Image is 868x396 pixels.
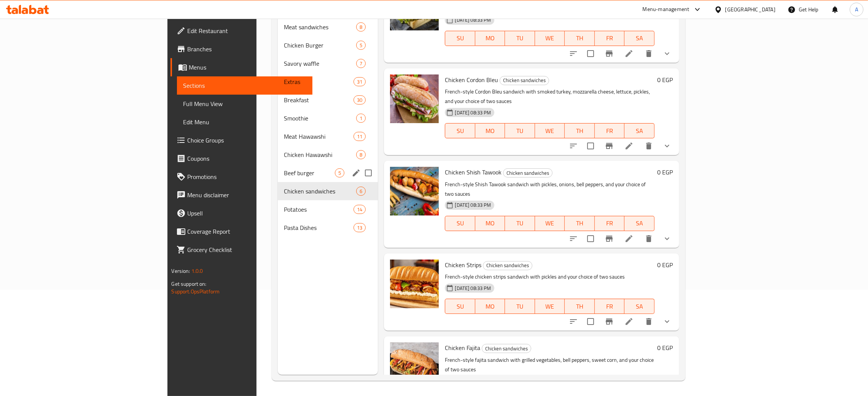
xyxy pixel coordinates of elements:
[357,42,365,49] span: 5
[284,223,354,232] span: Pasta Dishes
[284,168,335,177] span: Beef burger
[583,314,599,329] span: Select to update
[595,31,624,46] button: FR
[478,125,502,136] span: MO
[568,125,591,136] span: TH
[628,33,651,44] span: SA
[445,180,654,199] p: French-style Shish Tawook sandwich with pickles, onions, bell peppers, and your choice of two sauces
[505,299,535,314] button: TU
[500,76,549,85] span: Chicken sandwiches
[278,127,378,146] div: Meat Hawawshi11
[189,63,306,72] span: Menus
[628,301,651,312] span: SA
[538,125,562,136] span: WE
[170,241,312,259] a: Grocery Checklist
[278,15,378,240] nav: Menu sections
[600,312,618,331] button: Branch-specific-item
[535,31,565,46] button: WE
[354,206,365,213] span: 14
[284,95,354,105] span: Breakfast
[357,60,365,67] span: 7
[564,44,583,63] button: sort-choices
[658,260,673,270] h6: 0 EGP
[535,123,565,138] button: WE
[356,41,366,50] div: items
[508,33,532,44] span: TU
[170,40,312,58] a: Branches
[278,182,378,200] div: Chicken sandwiches6
[177,113,312,131] a: Edit Menu
[354,133,365,140] span: 11
[278,91,378,109] div: Breakfast30
[452,201,494,209] span: [DATE] 08:33 PM
[356,187,366,196] div: items
[452,16,494,24] span: [DATE] 08:33 PM
[284,22,357,32] div: Meat sandwiches
[278,73,378,91] div: Extras31
[183,117,306,127] span: Edit Menu
[663,49,672,58] svg: Show Choices
[478,33,502,44] span: MO
[475,123,505,138] button: MO
[284,77,354,86] span: Extras
[335,169,344,177] span: 5
[505,216,535,231] button: TU
[170,58,312,76] a: Menus
[357,151,365,158] span: 8
[725,5,776,14] div: [GEOGRAPHIC_DATA]
[482,344,531,353] span: Chicken sandwiches
[564,230,583,248] button: sort-choices
[278,146,378,164] div: Chicken Hawawshi8
[354,223,366,232] div: items
[284,114,357,123] span: Smoothie
[535,299,565,314] button: WE
[445,87,654,106] p: French-style Cordon Bleu sandwich with smoked turkey, mozzarella cheese, lettuce, pickles, and yo...
[448,33,472,44] span: SU
[170,131,312,149] a: Choice Groups
[445,342,480,353] span: Chicken Fajita
[170,149,312,168] a: Coupons
[278,18,378,36] div: Meat sandwiches8
[445,355,654,374] p: French-style fajita sandwich with grilled vegetables, bell peppers, sweet corn, and your choice o...
[177,95,312,113] a: Full Menu View
[278,109,378,127] div: Smoothie1
[598,125,621,136] span: FR
[658,44,676,63] button: show more
[628,218,651,229] span: SA
[284,59,357,68] span: Savory waffle
[658,230,676,248] button: show more
[568,301,591,312] span: TH
[183,99,306,108] span: Full Menu View
[445,74,498,86] span: Chicken Cordon Bleu
[595,299,624,314] button: FR
[356,59,366,68] div: items
[354,132,366,141] div: items
[452,109,494,116] span: [DATE] 08:33 PM
[624,141,634,150] a: Edit menu item
[624,317,634,326] a: Edit menu item
[595,216,624,231] button: FR
[628,125,651,136] span: SA
[624,234,634,243] a: Edit menu item
[170,168,312,186] a: Promotions
[663,234,672,243] svg: Show Choices
[187,154,306,163] span: Coupons
[658,312,676,331] button: show more
[171,266,190,276] span: Version:
[624,299,654,314] button: SA
[170,22,312,40] a: Edit Restaurant
[478,301,502,312] span: MO
[505,31,535,46] button: TU
[187,209,306,218] span: Upsell
[503,169,552,177] span: Chicken sandwiches
[538,33,562,44] span: WE
[335,168,344,177] div: items
[663,141,672,150] svg: Show Choices
[663,317,672,326] svg: Show Choices
[357,115,365,122] span: 1
[658,137,676,155] button: show more
[278,219,378,237] div: Pasta Dishes13
[390,167,439,215] img: Chicken Shish Tawook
